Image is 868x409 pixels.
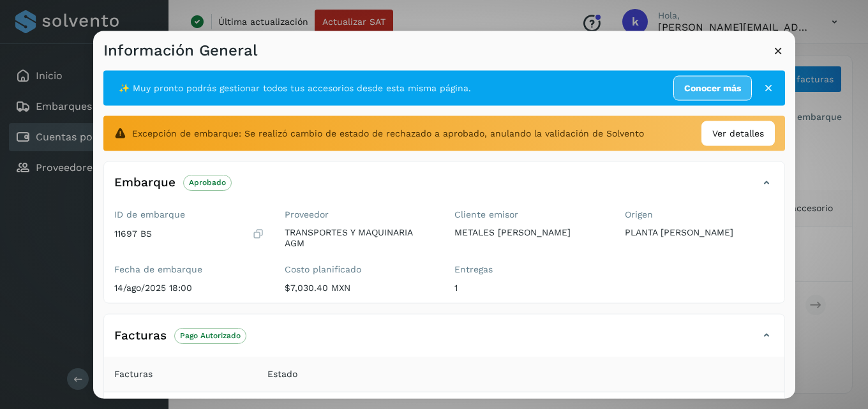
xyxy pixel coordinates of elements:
h3: Información General [103,41,257,59]
label: Fecha de embarque [114,264,264,274]
span: ✨ Muy pronto podrás gestionar todos tus accesorios desde esta misma página. [119,81,471,94]
p: TRANSPORTES Y MAQUINARIA AGM [285,227,435,249]
label: Costo planificado [285,264,435,274]
label: Origen [625,209,775,219]
p: $7,030.40 MXN [285,282,435,293]
label: Cliente emisor [454,209,604,219]
div: FacturasPago Autorizado [104,325,784,357]
p: 11697 BS [114,228,152,239]
div: EmbarqueAprobado [104,172,784,204]
h4: Embarque [114,175,176,190]
span: Excepción de embarque: Se realizó cambio de estado de rechazado a aprobado, anulando la validació... [132,126,644,140]
p: Aprobado [189,178,226,187]
p: Pago Autorizado [180,331,241,340]
span: Estado [267,368,297,381]
a: Conocer más [673,75,752,100]
p: 14/ago/2025 18:00 [114,282,264,293]
p: METALES [PERSON_NAME] [454,227,604,238]
label: Entregas [454,264,604,274]
p: PLANTA [PERSON_NAME] [625,227,775,238]
label: Proveedor [285,209,435,219]
p: 1 [454,282,604,293]
h4: Facturas [114,329,167,343]
span: Ver detalles [712,126,764,140]
span: Facturas [114,368,153,381]
label: ID de embarque [114,209,264,219]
